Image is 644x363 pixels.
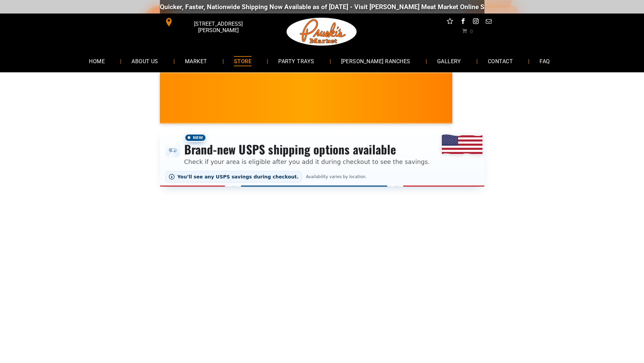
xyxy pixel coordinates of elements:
h3: Brand-new USPS shipping options available [184,142,430,157]
a: FAQ [529,52,560,70]
span: New [184,134,207,142]
span: Availability varies by location. [305,174,368,179]
a: CONTACT [478,52,523,70]
p: Check if your area is eligible after you add it during checkout to see the savings. [184,157,430,166]
a: HOME [79,52,115,70]
a: email [484,17,493,27]
a: Social network [446,17,454,27]
span: You’ll see any USPS savings during checkout. [177,174,299,179]
a: ABOUT US [121,52,168,70]
a: MARKET [175,52,217,70]
a: [PERSON_NAME] RANCHES [331,52,421,70]
a: facebook [458,17,467,27]
a: GALLERY [427,52,471,70]
a: STORE [224,52,262,70]
span: [PERSON_NAME] MARKET [437,103,570,114]
span: [STREET_ADDRESS][PERSON_NAME] [174,17,262,37]
a: [STREET_ADDRESS][PERSON_NAME] [160,17,263,27]
span: 0 [470,28,473,33]
div: Quicker, Faster, Nationwide Shipping Now Available as of [DATE] - Visit [PERSON_NAME] Meat Market... [148,3,558,11]
a: instagram [471,17,480,27]
div: Shipping options announcement [160,129,484,187]
a: PARTY TRAYS [268,52,324,70]
img: Pruski-s+Market+HQ+Logo2-1920w.png [285,14,358,50]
